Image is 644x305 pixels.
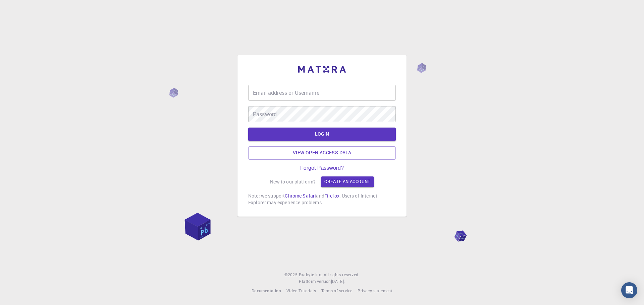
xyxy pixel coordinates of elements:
[248,193,396,206] p: Note: we support , and . Users of Internet Explorer may experience problems.
[324,193,339,199] a: Firefox
[358,288,392,293] span: Privacy statement
[621,282,637,298] div: Open Intercom Messenger
[321,176,374,187] a: Create an account
[286,288,316,294] a: Video Tutorials
[303,193,316,199] a: Safari
[284,272,299,278] span: © 2025
[270,178,316,185] p: New to our platform?
[248,146,396,160] a: View open access data
[248,128,396,141] button: LOGIN
[331,279,345,284] span: [DATE] .
[285,193,302,199] a: Chrome
[324,272,360,278] span: All rights reserved.
[358,288,392,294] a: Privacy statement
[321,288,352,293] span: Terms of service
[299,272,322,278] a: Exabyte Inc.
[331,278,345,285] a: [DATE].
[300,165,344,171] a: Forgot Password?
[252,288,281,293] span: Documentation
[321,288,352,294] a: Terms of service
[299,272,322,277] span: Exabyte Inc.
[252,288,281,294] a: Documentation
[286,288,316,293] span: Video Tutorials
[299,278,331,285] span: Platform version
